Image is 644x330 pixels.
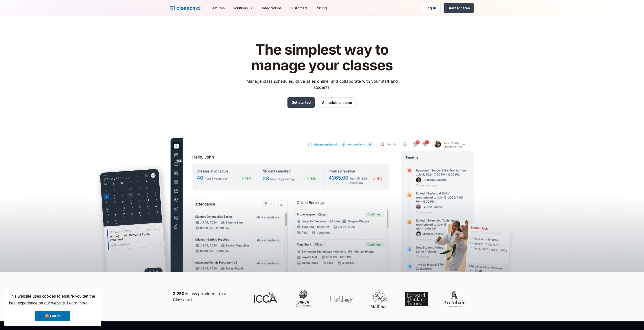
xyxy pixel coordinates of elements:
[448,5,470,11] div: Start for free
[229,2,258,14] div: Solutions
[258,2,286,14] a: Integrations
[444,3,474,13] a: Start for free
[421,3,441,13] a: Log in
[286,2,311,14] a: Customers
[173,291,244,303] p: class providers trust Classcard
[242,42,402,73] h1: The simplest way to manage your classes
[206,2,229,14] a: Features
[318,97,357,108] a: Schedule a demo
[173,291,187,296] strong: 3,250+
[66,299,88,307] a: learn more about cookies
[4,289,101,326] div: cookieconsent
[425,5,436,11] div: Log in
[170,5,200,12] a: home
[311,2,331,14] a: Pricing
[233,5,248,11] div: Solutions
[242,78,402,90] p: Manage class schedules, drive sales online, and collaborate with your staff and students.
[9,293,96,307] span: This website uses cookies to ensure you get the best experience on our website.
[287,97,315,108] a: Get started
[35,311,70,321] a: dismiss cookie message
